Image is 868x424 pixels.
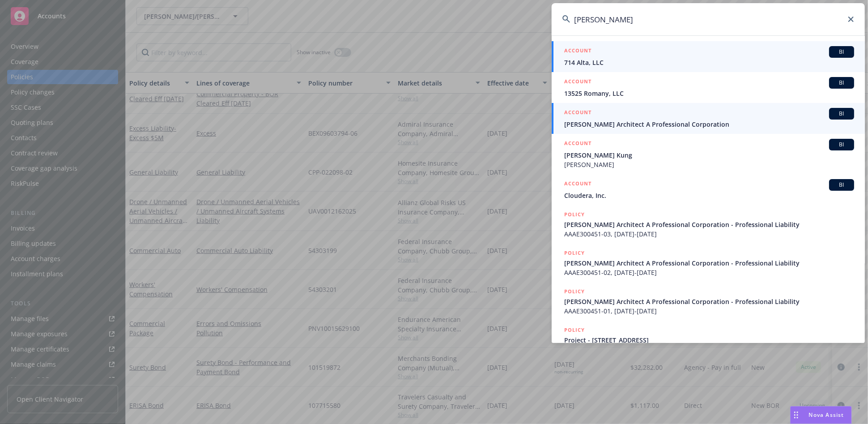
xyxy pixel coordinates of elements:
span: 13525 Romany, LLC [564,89,854,98]
span: [PERSON_NAME] Kung [564,150,854,160]
h5: ACCOUNT [564,77,591,88]
a: POLICY[PERSON_NAME] Architect A Professional Corporation - Professional LiabilityAAAE300451-01, [... [552,282,865,321]
span: [PERSON_NAME] Architect A Professional Corporation [564,120,854,129]
a: ACCOUNTBICloudera, Inc. [552,174,865,205]
span: [PERSON_NAME] Architect A Professional Corporation - Professional Liability [564,220,854,229]
span: BI [833,48,851,56]
span: BI [833,110,851,118]
span: Cloudera, Inc. [564,191,854,200]
a: ACCOUNTBI[PERSON_NAME] Kung[PERSON_NAME] [552,134,865,174]
span: 714 Alta, LLC [564,58,854,67]
span: AAAE300451-01, [DATE]-[DATE] [564,306,854,316]
button: Nova Assist [790,406,852,424]
span: Project - [STREET_ADDRESS] [564,335,854,345]
h5: POLICY [564,287,585,296]
h5: ACCOUNT [564,46,591,57]
h5: POLICY [564,325,585,334]
a: POLICY[PERSON_NAME] Architect A Professional Corporation - Professional LiabilityAAAE300451-02, [... [552,244,865,282]
h5: POLICY [564,210,585,219]
span: BI [833,181,851,189]
span: BI [833,141,851,149]
span: Nova Assist [809,411,844,419]
h5: POLICY [564,248,585,257]
input: Search... [552,3,865,35]
a: ACCOUNTBI714 Alta, LLC [552,41,865,72]
h5: ACCOUNT [564,179,591,190]
span: BI [833,79,851,87]
span: AAAE300451-03, [DATE]-[DATE] [564,229,854,239]
h5: ACCOUNT [564,108,591,119]
span: [PERSON_NAME] Architect A Professional Corporation - Professional Liability [564,258,854,268]
h5: ACCOUNT [564,139,591,150]
div: Drag to move [791,407,802,424]
span: [PERSON_NAME] Architect A Professional Corporation - Professional Liability [564,297,854,306]
a: ACCOUNTBI13525 Romany, LLC [552,72,865,103]
a: POLICY[PERSON_NAME] Architect A Professional Corporation - Professional LiabilityAAAE300451-03, [... [552,205,865,244]
a: POLICYProject - [STREET_ADDRESS] [552,321,865,359]
span: AAAE300451-02, [DATE]-[DATE] [564,268,854,277]
a: ACCOUNTBI[PERSON_NAME] Architect A Professional Corporation [552,103,865,134]
span: [PERSON_NAME] [564,160,854,169]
